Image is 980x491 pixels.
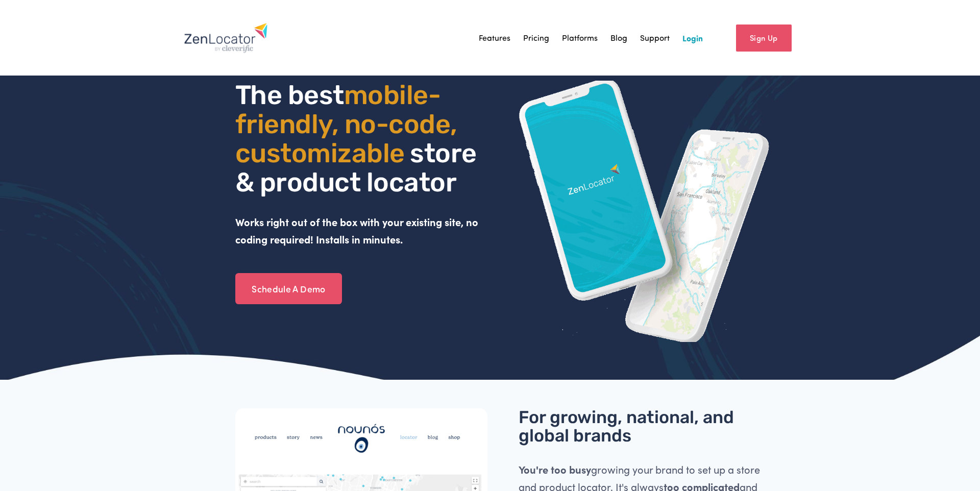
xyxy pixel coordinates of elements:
[519,81,771,342] img: ZenLocator phone mockup gif
[235,215,481,246] strong: Works right out of the box with your existing site, no coding required! Installs in minutes.
[519,407,738,446] span: For growing, national, and global brands
[235,79,344,111] span: The best
[610,30,627,45] a: Blog
[184,22,268,53] img: Zenlocator
[736,24,792,52] a: Sign Up
[519,462,591,476] strong: You're too busy
[235,137,482,198] span: store & product locator
[523,30,549,45] a: Pricing
[562,30,598,45] a: Platforms
[479,30,510,45] a: Features
[682,30,703,45] a: Login
[640,30,670,45] a: Support
[235,79,463,169] span: mobile- friendly, no-code, customizable
[235,273,342,305] a: Schedule A Demo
